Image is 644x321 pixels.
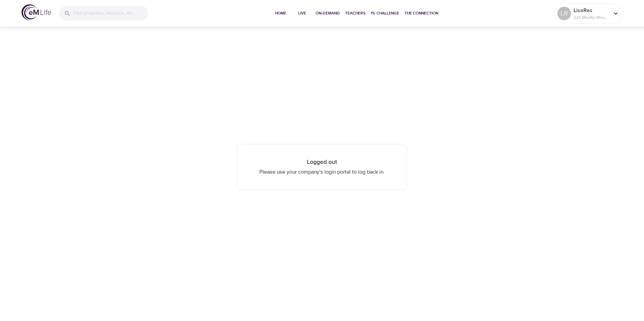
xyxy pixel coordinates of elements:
[345,10,365,17] span: Teachers
[405,10,438,17] span: The Connection
[574,14,609,21] p: 220 Mindful Minutes
[557,7,571,20] div: LR
[316,10,340,17] span: On-Demand
[73,6,148,21] input: Find programs, teachers, etc...
[259,169,385,175] span: Please use your company's login portal to log back in.
[251,158,393,166] h4: Logged out
[22,4,51,20] img: logo
[294,10,310,17] span: Live
[272,10,289,17] span: Home
[574,6,609,14] p: LisaRas
[371,10,399,17] span: 1% Challenge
